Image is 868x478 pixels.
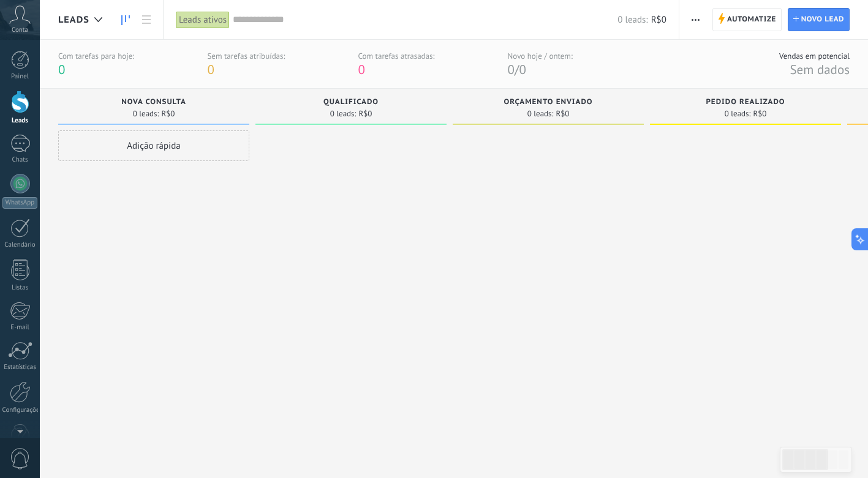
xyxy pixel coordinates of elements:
[176,11,230,29] div: Leads ativos
[358,51,435,61] div: Com tarefas atrasadas:
[790,61,850,78] span: Sem dados
[12,26,28,34] span: Conta
[2,117,38,125] div: Leads
[515,61,519,78] span: /
[801,9,844,31] span: Novo lead
[656,98,835,108] div: Pedido realizado
[753,110,766,118] span: R$0
[788,8,850,31] a: Novo lead
[121,98,186,106] span: Nova consulta
[2,284,38,292] div: Listas
[504,98,592,106] span: Orçamento enviado
[58,130,249,161] div: Adição rápida
[2,197,37,209] div: WhatsApp
[687,8,704,31] button: Mais
[262,98,440,108] div: Qualificado
[508,51,573,61] div: Novo hoje / ontem:
[2,364,38,372] div: Estatísticas
[136,8,157,32] a: Lista
[2,324,38,332] div: E-mail
[2,156,38,164] div: Chats
[712,8,782,31] a: Automatize
[207,51,285,61] div: Sem tarefas atribuídas:
[323,98,379,106] span: Qualificado
[133,110,159,118] span: 0 leads:
[64,98,243,108] div: Nova consulta
[161,110,175,118] span: R$0
[358,110,372,118] span: R$0
[58,61,65,78] span: 0
[115,8,136,32] a: Leads
[556,110,569,118] span: R$0
[2,406,38,414] div: Configurações
[2,241,38,249] div: Calendário
[459,98,638,108] div: Orçamento enviado
[519,61,526,78] span: 0
[58,14,89,26] span: Leads
[2,73,38,81] div: Painel
[508,61,515,78] span: 0
[779,51,850,61] div: Vendas em potencial
[207,61,214,78] span: 0
[330,110,357,118] span: 0 leads:
[358,61,365,78] span: 0
[527,110,554,118] span: 0 leads:
[617,14,647,26] span: 0 leads:
[725,110,751,118] span: 0 leads:
[651,14,666,26] span: R$0
[706,98,785,106] span: Pedido realizado
[727,9,776,31] span: Automatize
[58,51,134,61] div: Com tarefas para hoje:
